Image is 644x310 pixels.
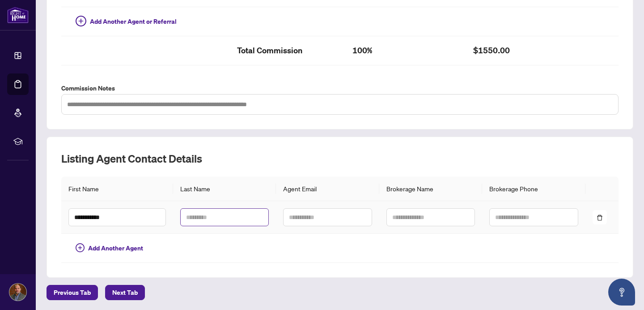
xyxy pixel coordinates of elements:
th: Last Name [173,177,276,201]
th: First Name [61,177,173,201]
h2: Total Commission [237,43,338,58]
h2: 100% [352,43,459,58]
button: Add Another Agent [68,241,150,255]
h2: $1550.00 [473,43,574,58]
span: Add Another Agent [88,243,143,253]
th: Brokerage Phone [482,177,585,201]
button: Next Tab [105,285,145,300]
button: Add Another Agent or Referral [68,14,184,29]
th: Brokerage Name [379,177,482,201]
span: plus-circle [76,243,85,252]
h2: Listing Agent Contact Details [61,151,619,166]
img: Profile Icon [9,284,26,301]
th: Agent Email [276,177,379,201]
button: Open asap [608,279,635,306]
label: Commission Notes [61,83,619,93]
img: logo [7,7,29,23]
span: Next Tab [112,285,138,300]
span: delete [597,215,603,221]
span: Previous Tab [54,285,91,300]
button: Previous Tab [47,285,98,300]
span: Add Another Agent or Referral [90,17,177,26]
span: plus-circle [76,16,86,26]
